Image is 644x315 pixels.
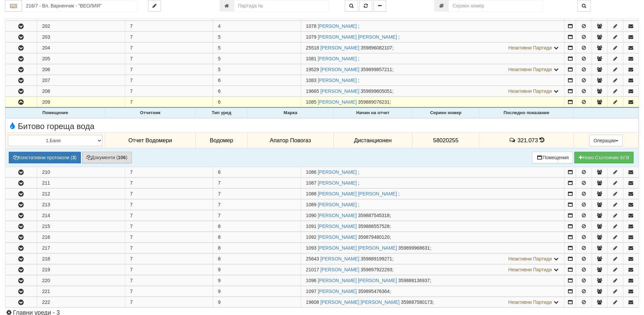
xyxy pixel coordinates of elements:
td: 7 [125,243,213,253]
a: [PERSON_NAME] [318,224,357,229]
td: ; [301,188,564,199]
td: ; [301,75,564,85]
span: 58020255 [433,137,458,144]
span: Отчет Водомери [128,137,172,144]
td: 208 [37,86,125,96]
span: История на забележките [508,137,517,143]
td: ; [301,286,564,296]
td: ; [301,86,564,96]
td: 7 [125,275,213,286]
td: 7 [125,199,213,210]
span: 6 [218,88,221,94]
span: Партида № [306,256,319,261]
span: Партида № [306,180,316,186]
td: ; [301,232,564,242]
a: [PERSON_NAME] [318,213,357,218]
span: 7 [218,180,221,186]
span: 5 [218,45,221,50]
a: [PERSON_NAME] [318,23,357,29]
span: 359899968631 [398,245,430,251]
td: 211 [37,177,125,188]
span: Неактивни Партиди [508,67,552,72]
span: 359879480120 [358,234,389,240]
td: ; [301,243,564,253]
span: Битово гореща вода [7,122,94,131]
span: 321.073 [518,137,538,144]
td: 7 [125,264,213,275]
span: 5 [218,67,221,72]
span: 359899857211 [361,67,392,72]
td: 222 [37,297,125,307]
span: Партида № [306,191,316,196]
span: 359889076231 [358,99,389,105]
td: 221 [37,286,125,296]
span: Партида № [306,224,316,229]
span: 359888136937 [398,278,430,283]
button: Операции [589,135,623,146]
td: 7 [125,232,213,242]
span: Партида № [306,88,319,94]
span: Партида № [306,245,316,251]
span: Партида № [306,45,319,50]
a: [PERSON_NAME] [PERSON_NAME] [318,245,397,251]
a: [PERSON_NAME] [PERSON_NAME] [318,34,397,40]
span: Партида № [306,99,316,105]
td: 7 [125,253,213,264]
span: 8 [218,224,221,229]
span: 9 [218,289,221,294]
td: 213 [37,199,125,210]
span: Партида № [306,234,316,240]
td: 214 [37,210,125,220]
span: Неактивни Партиди [508,256,552,261]
td: ; [301,199,564,210]
span: Партида № [306,56,316,61]
td: 7 [125,42,213,53]
td: ; [301,21,564,31]
td: ; [301,177,564,188]
span: 359899605051 [361,88,392,94]
span: 359889199271 [361,256,392,261]
td: 216 [37,232,125,242]
td: ; [301,221,564,231]
a: [PERSON_NAME] [PERSON_NAME] [318,191,397,196]
td: ; [301,42,564,53]
span: Партида № [306,299,319,305]
td: 7 [125,21,213,31]
td: 219 [37,264,125,275]
td: ; [301,253,564,264]
a: [PERSON_NAME] [320,88,359,94]
td: ; [301,297,564,307]
span: 5 [218,56,221,61]
td: 205 [37,53,125,64]
td: 203 [37,31,125,42]
span: 359895476364 [358,289,389,294]
span: 4 [218,23,221,29]
button: Новo Състояние БГВ [574,152,634,163]
span: Партида № [306,278,316,283]
span: 8 [218,234,221,240]
td: 218 [37,253,125,264]
td: 207 [37,75,125,85]
span: 5 [218,34,221,40]
span: Партида № [306,23,316,29]
span: 359897922293 [361,267,392,272]
td: 212 [37,188,125,199]
span: 9 [218,278,221,283]
span: 6 [218,99,221,105]
th: Сериен номер [412,108,479,118]
button: Констативни протоколи (3) [9,152,81,163]
td: ; [301,167,564,177]
td: 209 [37,97,125,107]
span: 359887580173 [401,299,432,305]
a: [PERSON_NAME] [320,67,359,72]
a: [PERSON_NAME] [PERSON_NAME] [320,299,400,305]
td: ; [301,275,564,286]
td: 7 [125,64,213,75]
span: История на показанията [540,137,544,143]
td: 7 [125,177,213,188]
td: 7 [125,97,213,107]
td: 204 [37,42,125,53]
th: Последно показание [479,108,574,118]
th: Тип уред [195,108,247,118]
span: Партида № [306,169,316,175]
